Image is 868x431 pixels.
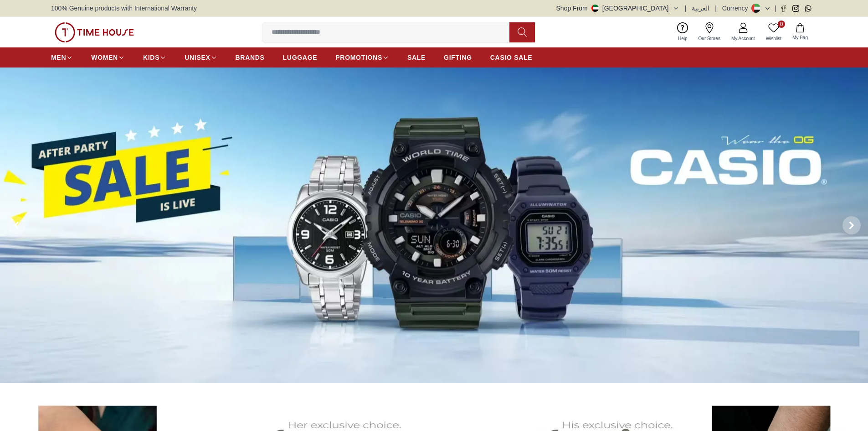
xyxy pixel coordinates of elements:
[692,4,709,13] button: العربية
[787,21,813,43] button: My Bag
[792,5,799,12] a: Instagram
[490,53,533,62] span: CASIO SALE
[695,35,724,42] span: Our Stores
[685,4,687,13] span: |
[236,49,265,66] a: BRANDS
[91,53,118,62] span: WOMEN
[143,49,166,66] a: KIDS
[55,22,134,42] img: ...
[185,49,217,66] a: UNISEX
[490,49,533,66] a: CASIO SALE
[236,53,265,62] span: BRANDS
[693,21,726,44] a: Our Stores
[674,35,691,42] span: Help
[762,35,785,42] span: Wishlist
[789,34,812,41] span: My Bag
[591,5,599,12] img: United Arab Emirates
[283,49,318,66] a: LUGGAGE
[728,35,759,42] span: My Account
[51,49,73,66] a: MEN
[775,4,776,13] span: |
[51,4,197,13] span: 100% Genuine products with International Warranty
[335,49,389,66] a: PROMOTIONS
[444,53,472,62] span: GIFTING
[722,4,752,13] div: Currency
[51,53,66,62] span: MEN
[778,21,785,28] span: 0
[444,49,472,66] a: GIFTING
[335,53,382,62] span: PROMOTIONS
[760,21,787,44] a: 0Wishlist
[715,4,717,13] span: |
[407,53,426,62] span: SALE
[283,53,318,62] span: LUGGAGE
[805,5,812,12] a: Whatsapp
[143,53,159,62] span: KIDS
[91,49,125,66] a: WOMEN
[780,5,787,12] a: Facebook
[185,53,210,62] span: UNISEX
[673,21,693,44] a: Help
[407,49,426,66] a: SALE
[556,4,679,13] button: Shop From[GEOGRAPHIC_DATA]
